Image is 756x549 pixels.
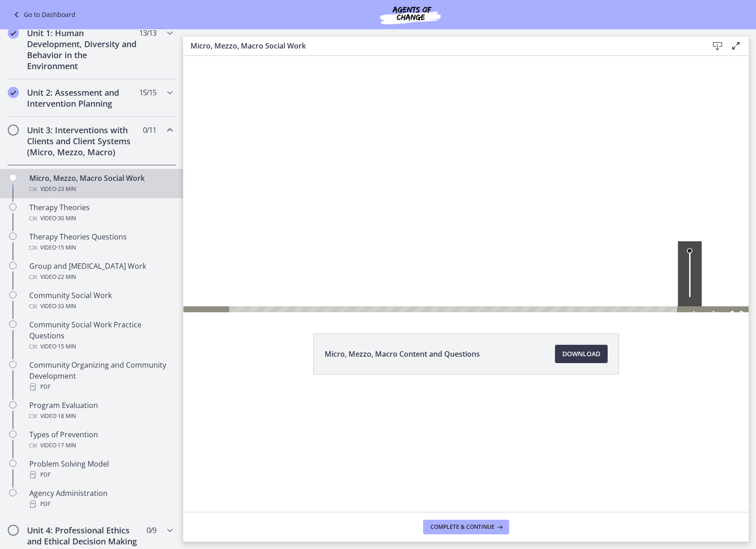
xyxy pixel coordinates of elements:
[29,290,172,312] div: Community Social Work
[423,520,509,534] button: Complete & continue
[147,525,156,536] span: 0 / 9
[29,272,172,283] div: Video
[29,231,172,253] div: Therapy Theories Questions
[27,87,139,109] h2: Unit 2: Assessment and Intervention Planning
[29,411,172,422] div: Video
[29,184,172,195] div: Video
[29,400,172,422] div: Program Evaluation
[139,87,156,98] span: 15 / 15
[29,202,172,224] div: Therapy Theories
[29,359,172,392] div: Community Organizing and Community Development
[542,250,566,271] button: Fullscreen
[29,499,172,510] div: PDF
[56,301,76,312] span: · 33 min
[56,184,76,195] span: · 23 min
[27,525,139,547] h2: Unit 4: Professional Ethics and Ethical Decision Making
[29,213,172,224] div: Video
[29,488,172,510] div: Agency Administration
[29,242,172,253] div: Video
[518,250,542,271] button: Show settings menu
[11,9,76,20] a: Go to Dashboard
[8,27,19,38] i: Completed
[56,341,76,352] span: · 15 min
[325,348,480,359] span: Micro, Mezzo, Macro Content and Questions
[555,345,608,363] a: Download
[139,27,156,38] span: 13 / 13
[355,4,465,26] img: Agents of Change
[29,173,172,195] div: Micro, Mezzo, Macro Social Work
[29,429,172,451] div: Types of Prevention
[8,87,19,98] i: Completed
[55,250,489,271] div: Playbar
[29,301,172,312] div: Video
[143,125,156,136] span: 0 / 11
[430,523,495,531] span: Complete & continue
[29,319,172,352] div: Community Social Work Practice Questions
[56,242,76,253] span: · 15 min
[56,213,76,224] span: · 30 min
[495,250,518,271] button: Mute
[29,381,172,392] div: PDF
[56,272,76,283] span: · 22 min
[29,458,172,480] div: Problem Solving Model
[183,56,749,312] iframe: Video Lesson
[190,40,694,51] h3: Micro, Mezzo, Macro Social Work
[29,440,172,451] div: Video
[56,411,76,422] span: · 18 min
[495,185,518,250] div: Volume
[27,125,139,158] h2: Unit 3: Interventions with Clients and Client Systems (Micro, Mezzo, Macro)
[29,469,172,480] div: PDF
[562,348,600,359] span: Download
[29,341,172,352] div: Video
[29,261,172,283] div: Group and [MEDICAL_DATA] Work
[27,27,139,71] h2: Unit 1: Human Development, Diversity and Behavior in the Environment
[56,440,76,451] span: · 17 min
